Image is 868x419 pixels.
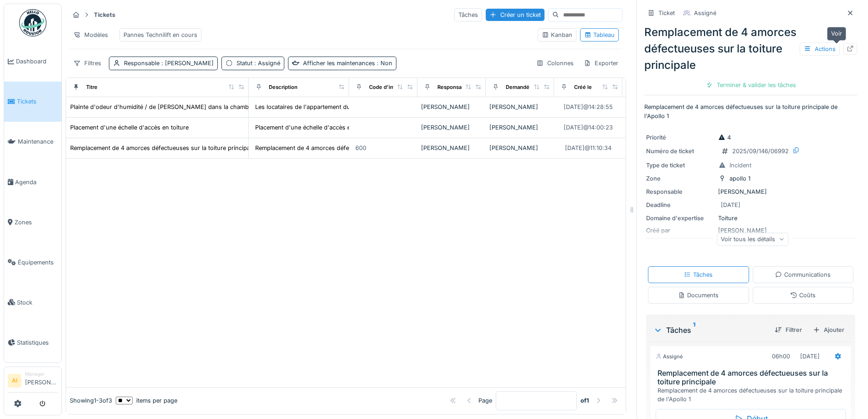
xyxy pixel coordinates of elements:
div: Modèles [69,28,112,41]
span: Zones [15,218,58,227]
h3: Remplacement de 4 amorces défectueuses sur la toiture principale [657,369,847,386]
div: Colonnes [532,57,578,70]
div: Remplacement de 4 amorces défectueuses sur la toiture principale [70,144,255,152]
div: Responsable [437,83,469,91]
span: Statistiques [17,338,58,347]
li: [PERSON_NAME] [25,371,58,390]
div: Les locataires de l'appartement du 5è boîte 21 ... [255,103,390,111]
span: Équipements [18,258,58,267]
li: AI [8,374,21,388]
a: Zones [4,202,62,242]
div: Demandé par [506,83,539,91]
div: Afficher les maintenances [303,59,392,67]
div: items per page [116,396,177,405]
div: Filtres [69,57,105,70]
div: [PERSON_NAME] [489,103,550,111]
div: Remplacement de 4 amorces défectueuses sur la toiture principale de l'Apollo 1 [657,386,847,403]
sup: 1 [693,325,695,336]
div: Domaine d'expertise [646,214,714,222]
span: Agenda [15,178,58,186]
div: Tâches [454,8,482,21]
div: Deadline [646,201,714,209]
div: apollo 1 [729,174,750,183]
div: [PERSON_NAME] [489,144,550,152]
div: Tâches [653,325,767,336]
span: Maintenance [18,137,58,146]
div: Actions [800,42,840,56]
div: Manager [25,371,58,378]
span: Stock [17,298,58,307]
div: Showing 1 - 3 of 3 [70,396,112,405]
img: Badge_color-CXgf-gQk.svg [19,9,46,36]
strong: Tickets [90,10,119,19]
div: Priorité [646,133,714,142]
div: Numéro de ticket [646,147,714,155]
div: Ticket [658,9,675,17]
div: [PERSON_NAME] [421,103,482,111]
a: Dashboard [4,41,62,82]
div: 600 [355,144,366,152]
span: : Non [375,60,392,67]
div: 2025/09/146/06992 [732,147,789,155]
div: Pannes Technilift en cours [123,31,197,39]
div: Coûts [790,291,816,300]
div: Kanban [542,31,572,39]
a: Stock [4,282,62,322]
div: Communications [775,270,831,279]
div: 06h00 [772,352,790,361]
div: [DATE] [721,201,740,209]
p: Remplacement de 4 amorces défectueuses sur la toiture principale de l'Apollo 1 [644,103,857,120]
div: [PERSON_NAME] [421,123,482,132]
div: Remplacement de 4 amorces défectueuses sur la t... [255,144,401,152]
strong: of 1 [580,396,589,405]
div: Toiture [646,214,855,222]
a: Maintenance [4,122,62,162]
div: Incident [729,161,751,170]
a: Équipements [4,242,62,282]
div: Créer un ticket [486,9,544,21]
div: Placement d'une échelle d'accès en toiture [70,123,189,132]
div: Titre [86,83,98,91]
div: [PERSON_NAME] [421,144,482,152]
div: Ajouter [809,324,848,336]
div: Placement d'une échelle d'accès en toiture. A ... [255,123,389,132]
div: [DATE] @ 11:10:34 [565,144,611,152]
div: Responsable [646,187,714,196]
span: : Assigné [252,60,280,67]
div: Plainte d'odeur d'humidité / de [PERSON_NAME] dans la chambre des enfants [70,103,289,111]
div: Tâches [684,270,713,279]
a: AI Manager[PERSON_NAME] [8,371,58,393]
div: 4 [718,133,731,142]
div: Statut [236,59,280,67]
div: Documents [678,291,719,300]
div: Responsable [124,59,214,67]
span: Dashboard [16,57,58,66]
div: Assigné [656,353,683,361]
div: Code d'imputation [369,83,415,91]
div: [DATE] @ 14:00:23 [564,123,613,132]
div: Voir [827,27,846,40]
span: : [PERSON_NAME] [159,60,214,67]
div: Exporter [580,57,622,70]
div: Type de ticket [646,161,714,170]
a: Statistiques [4,322,62,362]
div: Page [478,396,492,405]
div: Terminer & valider les tâches [702,79,800,91]
span: Tickets [17,97,58,106]
div: [PERSON_NAME] [646,187,855,196]
a: Tickets [4,82,62,122]
div: Description [269,83,298,91]
div: Remplacement de 4 amorces défectueuses sur la toiture principale [644,24,857,73]
div: Voir tous les détails [717,233,788,246]
div: Créé le [574,83,592,91]
a: Agenda [4,162,62,202]
div: Assigné [694,9,716,17]
div: Filtrer [771,324,806,336]
div: [PERSON_NAME] [489,123,550,132]
div: Zone [646,174,714,183]
div: [DATE] [800,352,820,361]
div: Tableau [584,31,615,39]
div: [DATE] @ 14:28:55 [564,103,613,111]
